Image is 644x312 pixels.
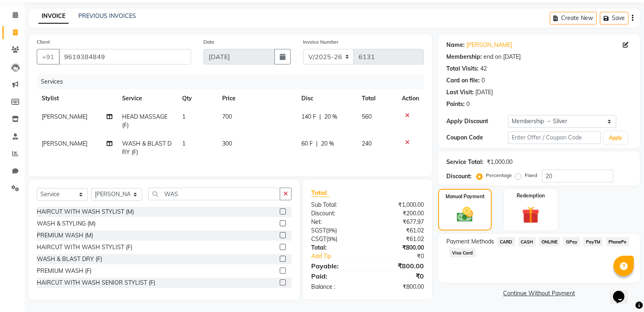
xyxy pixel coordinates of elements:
img: _gift.svg [517,204,544,226]
label: Redemption [517,192,545,199]
div: WASH & BLAST DRY (F) [37,255,102,263]
span: | [316,139,318,148]
div: HAIRCUT WITH WASH SENIOR STYLIST (F) [37,279,155,287]
th: Stylist [37,89,117,108]
span: 700 [222,113,232,120]
span: SGST [311,227,326,234]
div: Sub Total: [305,201,368,209]
th: Action [397,89,424,108]
span: CARD [497,237,515,246]
div: ₹0 [378,252,430,261]
span: PayTM [583,237,603,246]
span: 560 [362,113,372,120]
div: Coupon Code [446,133,508,142]
span: | [319,113,321,121]
label: Fixed [525,172,537,179]
div: Last Visit: [446,88,474,97]
div: end on [DATE] [484,53,521,61]
div: ₹61.02 [368,226,430,235]
span: [PERSON_NAME] [42,113,87,120]
input: Search or Scan [148,188,280,200]
span: PhonePe [606,237,629,246]
div: ₹200.00 [368,209,430,218]
span: [PERSON_NAME] [42,140,87,147]
label: Manual Payment [446,193,485,200]
div: [DATE] [475,88,493,97]
div: ₹61.02 [368,235,430,243]
th: Price [217,89,296,108]
label: Percentage [486,172,512,179]
th: Service [117,89,177,108]
div: ₹0 [368,271,430,281]
span: 1 [182,113,185,120]
button: Save [600,12,628,24]
span: GPay [563,237,580,246]
span: Payment Methods [446,237,494,246]
a: PREVIOUS INVOICES [78,12,136,20]
div: Service Total: [446,158,484,166]
div: ( ) [305,226,368,235]
div: ₹800.00 [368,261,430,271]
div: Net: [305,218,368,226]
span: 1 [182,140,185,147]
button: Apply [604,132,627,144]
span: Total [311,188,330,197]
div: Apply Discount [446,117,508,126]
div: Services [38,74,430,89]
span: 60 F [301,139,313,148]
a: INVOICE [38,9,69,24]
label: Client [37,38,50,46]
span: 240 [362,140,372,147]
div: PREMIUM WASH (F) [37,267,91,275]
span: 20 % [321,139,334,148]
div: Name: [446,41,465,49]
div: ₹800.00 [368,243,430,252]
a: [PERSON_NAME] [466,41,512,49]
input: Search by Name/Mobile/Email/Code [59,49,191,64]
span: HEAD MASSAGE (F) [122,113,167,129]
div: ₹800.00 [368,283,430,291]
div: WASH & STYLING (M) [37,219,96,228]
div: Total Visits: [446,64,479,73]
span: 300 [222,140,232,147]
div: Membership: [446,53,482,61]
span: 20 % [324,113,337,121]
span: 9% [328,236,336,242]
div: Points: [446,100,465,108]
div: HAIRCUT WITH WASH STYLIST (M) [37,208,134,216]
div: ₹1,000.00 [487,158,513,166]
div: Discount: [305,209,368,218]
a: Add Tip [305,252,378,261]
th: Disc [296,89,357,108]
a: Continue Without Payment [440,289,638,298]
span: CASH [518,237,536,246]
span: CSGT [311,235,326,243]
span: Visa Card [450,248,476,257]
button: Create New [550,12,597,24]
iframe: chat widget [610,279,636,304]
div: 0 [466,100,470,108]
span: WASH & BLAST DRY (F) [122,140,172,156]
div: Balance : [305,283,368,291]
label: Date [203,38,214,46]
label: Invoice Number [303,38,339,46]
div: Card on file: [446,76,480,85]
img: _cash.svg [452,205,478,224]
div: ( ) [305,235,368,243]
button: +91 [37,49,60,64]
div: Paid: [305,271,368,281]
div: Total: [305,243,368,252]
div: 0 [481,76,485,85]
div: ₹677.97 [368,218,430,226]
div: Discount: [446,172,472,181]
div: Payable: [305,261,368,271]
div: PREMIUM WASH (M) [37,231,93,240]
th: Total [357,89,397,108]
div: HAIRCUT WITH WASH STYLIST (F) [37,243,132,252]
th: Qty [177,89,217,108]
div: 42 [480,64,487,73]
span: 140 F [301,113,316,121]
div: ₹1,000.00 [368,201,430,209]
span: ONLINE [539,237,560,246]
span: 9% [328,227,335,234]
